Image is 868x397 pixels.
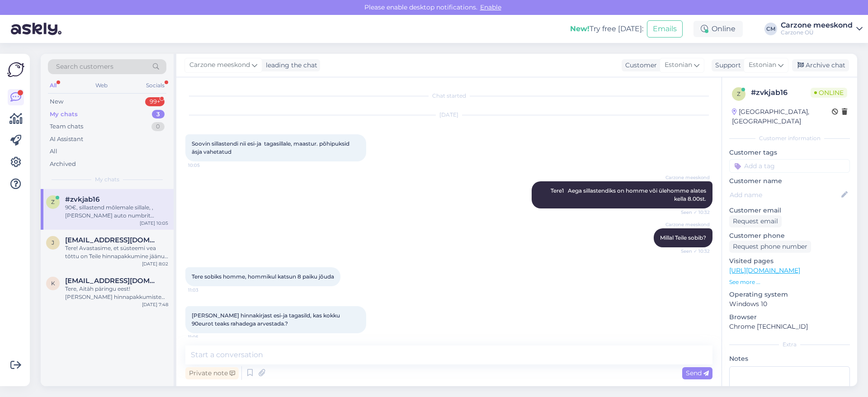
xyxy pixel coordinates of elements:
[50,122,83,131] div: Team chats
[192,273,334,280] span: Tere sobiks homme, hommikul katsun 8 paiku jõuda
[189,60,250,70] span: Carzone meeskond
[781,22,863,36] a: Carzone meeskondCarzone OÜ
[712,61,741,70] div: Support
[50,110,78,119] div: My chats
[792,59,849,71] div: Archive chat
[729,159,850,173] input: Add a tag
[192,140,351,155] span: Soovin sillastendi nii esi-ja tagasillale, maastur. põhipuksid äsja vahetatud
[570,24,590,33] b: New!
[730,190,840,200] input: Add name
[50,160,76,169] div: Archived
[65,195,99,203] span: #zvkjab16
[665,60,692,70] span: Estonian
[686,369,709,377] span: Send
[51,280,55,287] span: K
[729,134,850,142] div: Customer information
[729,241,811,253] div: Request phone number
[729,256,850,266] p: Visited pages
[151,122,165,131] div: 0
[477,3,504,11] span: Enable
[188,334,222,340] span: 11:05
[52,239,54,246] span: j
[7,61,24,78] img: Askly Logo
[145,97,165,106] div: 99+
[188,162,222,169] span: 10:05
[811,88,847,98] span: Online
[185,111,712,119] div: [DATE]
[51,198,55,205] span: z
[570,24,643,34] div: Try free [DATE]:
[50,147,57,156] div: All
[737,90,741,97] span: z
[192,312,341,327] span: [PERSON_NAME] hinnakirjast esi-ja tagasild, kas kokku 90eurot teaks rahadega arvestada.?
[729,206,850,215] p: Customer email
[729,148,850,157] p: Customer tags
[781,22,853,29] div: Carzone meeskond
[142,301,168,308] div: [DATE] 7:48
[95,175,119,184] span: My chats
[660,234,706,241] span: Millal Teile sobib?
[185,92,712,100] div: Chat started
[729,299,850,309] p: Windows 10
[140,220,168,227] div: [DATE] 10:05
[152,110,165,119] div: 3
[781,29,853,36] div: Carzone OÜ
[693,21,743,37] div: Online
[729,176,850,186] p: Customer name
[142,260,168,267] div: [DATE] 8:02
[65,203,168,220] div: 90€, sillastend mõlemale sillale, , [PERSON_NAME] auto numbrit [PERSON_NAME] telefoni numbrit kui...
[729,278,850,286] p: See more ...
[732,107,832,126] div: [GEOGRAPHIC_DATA], [GEOGRAPHIC_DATA]
[729,266,800,274] a: [URL][DOMAIN_NAME]
[551,187,708,202] span: Tere1 Aega sillastendiks on homme või ülehomme alates kella 8.00st.
[749,60,776,70] span: Estonian
[751,87,811,98] div: # zvkjab16
[665,174,710,181] span: Carzone meeskond
[65,236,159,244] span: jrk500a@gmail.com
[65,277,159,285] span: Kannleon@gmail.com
[65,244,168,260] div: Tere! Avastasime, et süsteemi vea tõttu on Teile hinnapakkumine jäänud saatmata. Kas ootate veel ...
[50,97,63,106] div: New
[94,80,109,91] div: Web
[676,248,710,255] span: Seen ✓ 10:32
[729,322,850,331] p: Chrome [TECHNICAL_ID]
[50,135,83,144] div: AI Assistant
[144,80,166,91] div: Socials
[65,285,168,301] div: Tere, Aitäh päringu eest! [PERSON_NAME] hinnapakkumiste koostamise nimekirja. Edastame Teile hinn...
[262,61,317,70] div: leading the chat
[729,290,850,299] p: Operating system
[622,61,657,70] div: Customer
[56,62,113,71] span: Search customers
[647,20,683,38] button: Emails
[729,340,850,349] div: Extra
[185,367,239,379] div: Private note
[764,23,777,35] div: CM
[729,215,782,227] div: Request email
[729,354,850,364] p: Notes
[188,287,222,293] span: 11:03
[729,231,850,241] p: Customer phone
[665,221,710,228] span: Carzone meeskond
[48,80,58,91] div: All
[729,312,850,322] p: Browser
[676,209,710,216] span: Seen ✓ 10:32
